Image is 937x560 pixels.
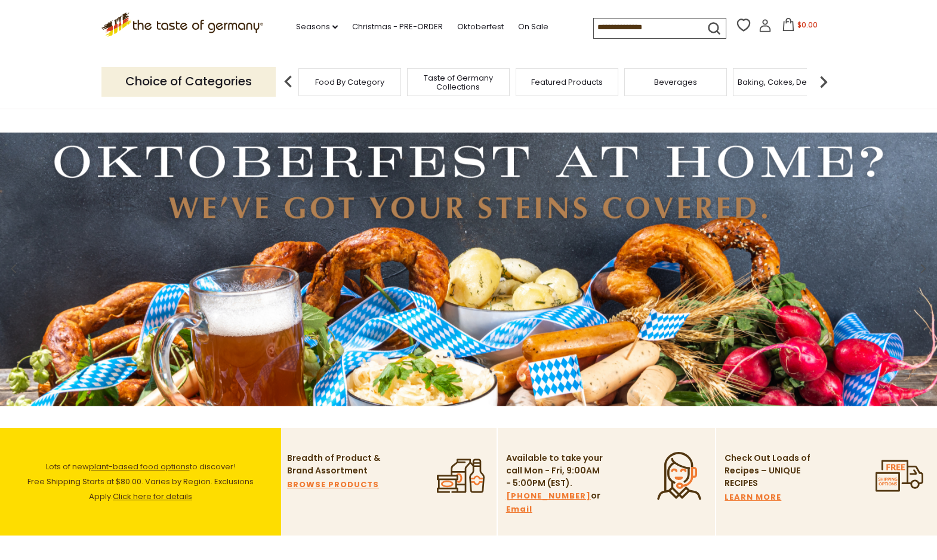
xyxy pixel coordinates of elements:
[101,67,276,96] p: Choice of Categories
[113,491,192,502] a: Click here for details
[315,78,384,87] a: Food By Category
[296,20,338,33] a: Seasons
[531,78,603,87] a: Featured Products
[457,20,504,33] a: Oktoberfest
[506,503,532,516] a: Email
[276,70,300,94] img: previous arrow
[506,490,591,503] a: [PHONE_NUMBER]
[738,78,830,87] a: Baking, Cakes, Desserts
[89,461,190,472] a: plant-based food options
[411,73,506,91] a: Taste of Germany Collections
[27,461,254,502] span: Lots of new to discover! Free Shipping Starts at $80.00. Varies by Region. Exclusions Apply.
[812,70,836,94] img: next arrow
[287,452,386,477] p: Breadth of Product & Brand Assortment
[352,20,443,33] a: Christmas - PRE-ORDER
[725,491,781,504] a: LEARN MORE
[506,452,605,516] p: Available to take your call Mon - Fri, 9:00AM - 5:00PM (EST). or
[518,20,548,33] a: On Sale
[774,18,825,36] button: $0.00
[725,452,811,490] p: Check Out Loads of Recipes – UNIQUE RECIPES
[287,478,379,491] a: BROWSE PRODUCTS
[654,78,697,87] a: Beverages
[797,20,818,30] span: $0.00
